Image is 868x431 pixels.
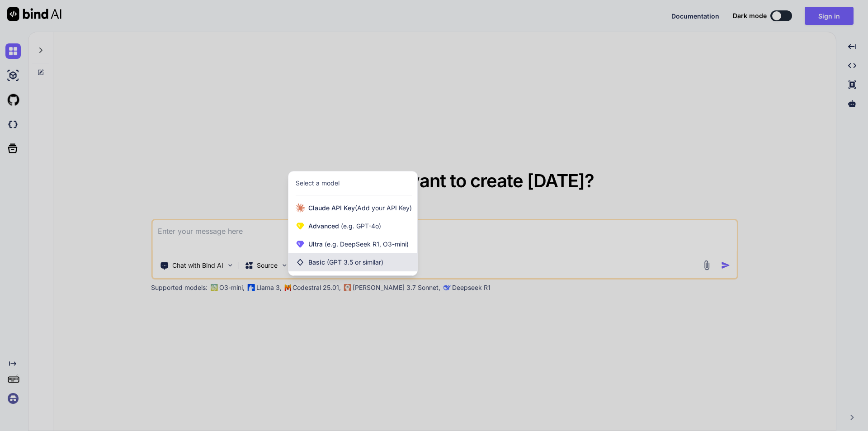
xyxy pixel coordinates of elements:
[308,240,409,249] span: Ultra
[308,204,412,213] span: Claude API Key
[323,240,409,248] span: (e.g. DeepSeek R1, O3-mini)
[308,222,381,231] span: Advanced
[339,222,381,230] span: (e.g. GPT-4o)
[308,258,383,267] span: Basic
[327,258,383,266] span: (GPT 3.5 or similar)
[296,179,340,188] div: Select a model
[355,204,412,212] span: (Add your API Key)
